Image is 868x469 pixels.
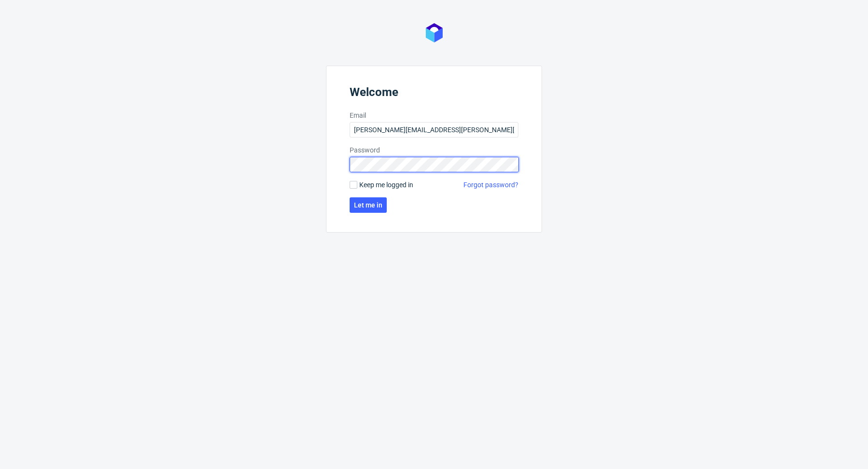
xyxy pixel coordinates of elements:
span: Keep me logged in [359,180,413,190]
a: Forgot password? [463,180,518,190]
button: Let me in [350,197,387,213]
header: Welcome [350,85,518,103]
span: Let me in [354,202,382,208]
label: Password [350,145,518,155]
label: Email [350,110,518,120]
input: you@youremail.com [350,122,518,138]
